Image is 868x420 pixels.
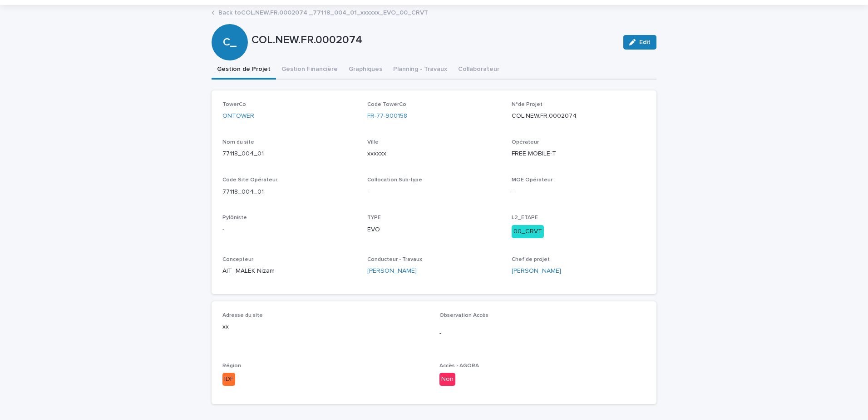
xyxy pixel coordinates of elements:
[222,140,254,145] span: Nom du site
[367,215,381,220] span: TYPE
[222,313,263,318] span: Adresse du site
[439,313,488,318] span: Observation Accès
[512,257,550,262] span: Chef de projet
[222,373,235,386] div: IDF
[343,60,388,80] button: Graphiques
[512,215,538,220] span: L2_ETAPE
[512,111,646,121] p: COL.NEW.FR.0002074
[222,177,277,183] span: Code Site Opérateur
[367,177,422,183] span: Collocation Sub-type
[512,225,544,238] div: 00_CRVT
[367,266,417,276] a: [PERSON_NAME]
[222,149,356,159] p: 77118_004_01
[367,102,406,107] span: Code TowerCo
[639,39,651,45] span: Edit
[222,225,356,235] p: -
[367,111,407,121] a: FR-77-900158
[367,225,501,235] p: EVO
[439,363,479,369] span: Accès - AGORA
[222,215,247,220] span: Pylôniste
[222,322,429,332] p: xx
[222,266,356,276] p: AIT_MALEK Nizam
[388,60,453,80] button: Planning - Travaux
[222,187,356,197] p: 77118_004_01
[222,257,253,262] span: Concepteur
[439,373,455,386] div: Non
[222,111,254,121] a: ONTOWER
[512,177,552,183] span: MOE Opérateur
[276,60,343,80] button: Gestion Financière
[218,7,428,17] a: Back toCOL.NEW.FR.0002074 _77118_004_01_xxxxxx_EVO_00_CRVT
[222,102,246,107] span: TowerCo
[212,60,276,80] button: Gestion de Projet
[367,140,379,145] span: Ville
[512,149,646,159] p: FREE MOBILE-T
[367,149,501,159] p: xxxxxx
[453,60,505,80] button: Collaborateur
[252,34,616,47] p: COL.NEW.FR.0002074
[623,35,656,50] button: Edit
[512,187,646,197] p: -
[512,266,561,276] a: [PERSON_NAME]
[367,187,501,197] p: -
[512,102,542,107] span: N°de Projet
[512,140,539,145] span: Opérateur
[222,363,241,369] span: Région
[439,329,646,338] p: -
[367,257,422,262] span: Conducteur - Travaux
